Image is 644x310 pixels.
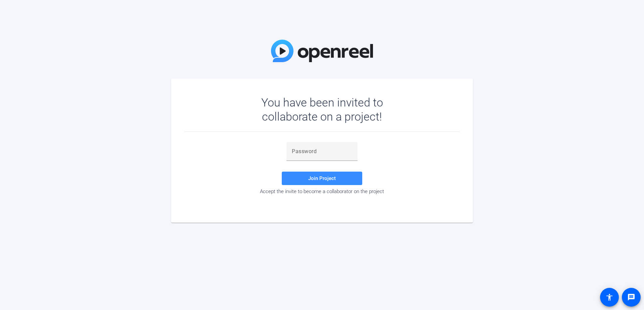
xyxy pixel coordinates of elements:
[242,95,402,124] div: You have been invited to collaborate on a project!
[271,40,373,62] img: OpenReel Logo
[308,175,336,181] span: Join Project
[292,147,352,156] input: Password
[627,293,635,301] mat-icon: message
[282,172,362,185] button: Join Project
[184,188,460,194] div: Accept the invite to become a collaborator on the project
[605,293,613,301] mat-icon: accessibility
